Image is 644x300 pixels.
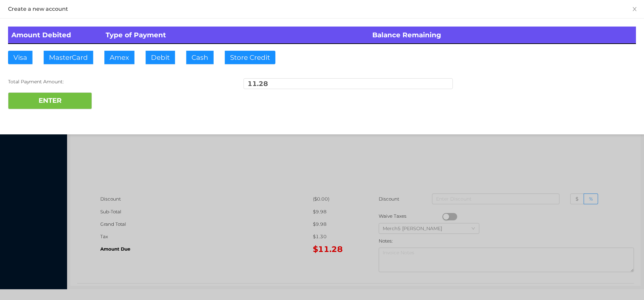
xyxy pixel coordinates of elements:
[44,51,93,64] button: MasterCard
[8,78,217,85] div: Total Payment Amount:
[102,27,369,44] th: Type of Payment
[8,5,636,13] div: Create a new account
[369,27,636,44] th: Balance Remaining
[8,27,102,44] th: Amount Debited
[8,92,92,109] button: ENTER
[104,51,135,64] button: Amex
[632,6,637,12] i: icon: close
[186,51,214,64] button: Cash
[8,51,33,64] button: Visa
[146,51,175,64] button: Debit
[225,51,275,64] button: Store Credit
